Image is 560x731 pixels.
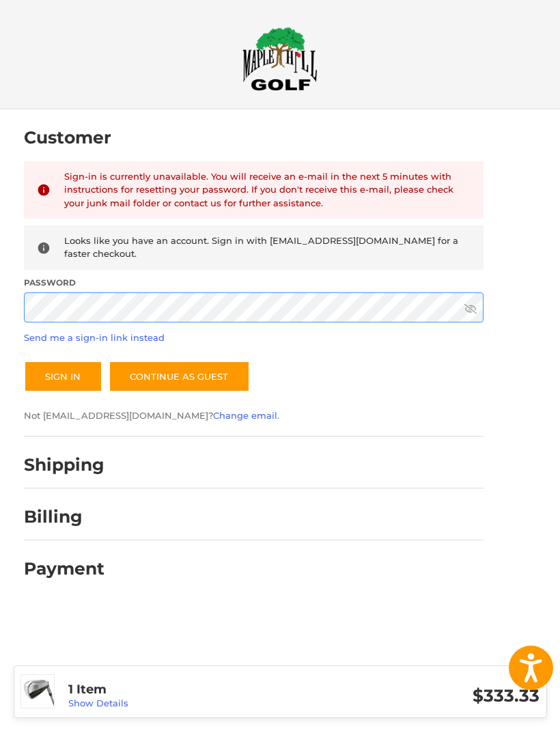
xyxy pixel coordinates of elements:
a: Continue as guest [109,361,250,392]
a: Show Details [68,698,128,708]
img: Wilson Staff Launch Pad 2 Irons [21,675,54,708]
h2: Payment [24,558,104,579]
img: Maple Hill Golf [242,27,318,91]
a: Change email [213,410,277,421]
h3: $333.33 [304,685,540,706]
h2: Billing [24,506,104,527]
h2: Shipping [24,454,104,475]
div: Sign-in is currently unavailable. You will receive an e-mail in the next 5 minutes with instructi... [64,170,471,210]
button: Sign In [24,361,102,392]
h3: 1 Item [68,682,304,698]
h2: Customer [24,127,111,148]
a: Send me a sign-in link instead [24,332,165,343]
label: Password [24,277,484,289]
p: Not [EMAIL_ADDRESS][DOMAIN_NAME]? . [24,409,484,423]
span: Looks like you have an account. Sign in with [EMAIL_ADDRESS][DOMAIN_NAME] for a faster checkout. [64,235,458,260]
